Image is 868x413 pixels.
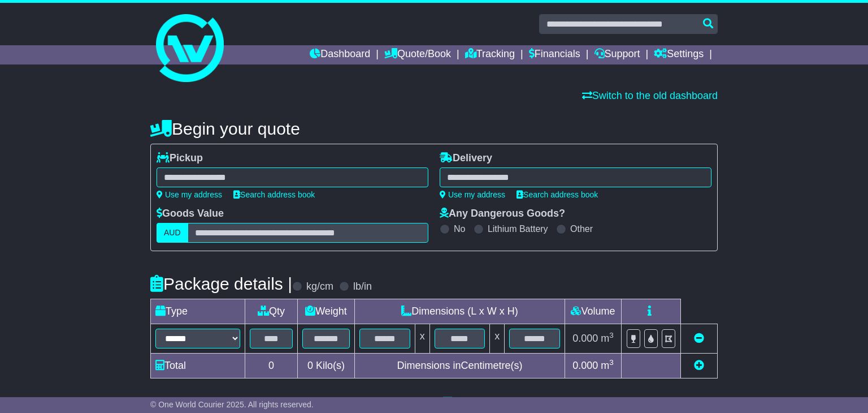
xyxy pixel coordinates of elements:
[245,299,298,324] td: Qty
[601,360,614,371] span: m
[570,223,593,234] label: Other
[572,360,598,371] span: 0.000
[150,400,314,409] span: © One World Courier 2025. All rights reserved.
[245,354,298,378] td: 0
[488,223,548,234] label: Lithium Battery
[582,90,718,101] a: Switch to the old dashboard
[654,45,704,64] a: Settings
[465,45,515,64] a: Tracking
[150,119,718,138] h4: Begin your quote
[594,45,640,64] a: Support
[151,354,245,378] td: Total
[354,299,565,324] td: Dimensions (L x W x H)
[157,152,203,165] label: Pickup
[490,324,505,354] td: x
[572,333,598,344] span: 0.000
[609,358,614,367] sup: 3
[440,190,505,199] a: Use my address
[157,190,222,199] a: Use my address
[440,208,565,220] label: Any Dangerous Goods?
[415,324,429,354] td: x
[609,331,614,339] sup: 3
[157,223,188,243] label: AUD
[529,45,580,64] a: Financials
[517,190,598,199] a: Search address book
[440,152,492,165] label: Delivery
[353,281,372,293] label: lb/in
[298,299,355,324] td: Weight
[565,299,621,324] td: Volume
[298,354,355,378] td: Kilo(s)
[306,281,333,293] label: kg/cm
[233,190,315,199] a: Search address book
[307,360,313,371] span: 0
[454,223,465,234] label: No
[694,360,704,371] a: Add new item
[157,208,224,220] label: Goods Value
[310,45,370,64] a: Dashboard
[384,45,451,64] a: Quote/Book
[601,333,614,344] span: m
[694,333,704,344] a: Remove this item
[354,354,565,378] td: Dimensions in Centimetre(s)
[150,274,292,293] h4: Package details |
[151,299,245,324] td: Type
